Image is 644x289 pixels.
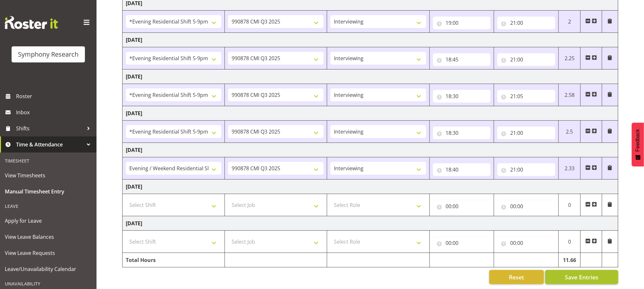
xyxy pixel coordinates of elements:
[16,107,93,117] span: Inbox
[2,183,95,200] a: Manual Timesheet Entry
[123,180,618,194] td: [DATE]
[123,70,618,84] td: [DATE]
[433,90,491,103] input: Click to select...
[559,157,580,180] td: 2.33
[16,124,84,133] span: Shifts
[497,16,555,29] input: Click to select...
[123,143,618,157] td: [DATE]
[2,154,95,167] div: Timesheet
[433,126,491,139] input: Click to select...
[433,163,491,176] input: Click to select...
[2,167,95,183] a: View Timesheets
[433,237,491,249] input: Click to select...
[123,33,618,47] td: [DATE]
[497,90,555,103] input: Click to select...
[2,213,95,229] a: Apply for Leave
[123,253,225,267] td: Total Hours
[497,53,555,66] input: Click to select...
[509,273,524,281] span: Reset
[433,16,491,29] input: Click to select...
[545,270,618,284] button: Save Entries
[2,229,95,245] a: View Leave Balances
[559,84,580,106] td: 2.58
[559,253,580,267] td: 11.66
[433,53,491,66] input: Click to select...
[18,50,78,59] div: Symphony Research
[559,11,580,33] td: 2
[559,121,580,143] td: 2.5
[632,123,644,166] button: Feedback - Show survey
[559,231,580,253] td: 0
[123,106,618,121] td: [DATE]
[565,273,598,281] span: Save Entries
[5,232,92,242] span: View Leave Balances
[497,126,555,139] input: Click to select...
[559,194,580,216] td: 0
[489,270,544,284] button: Reset
[635,129,641,152] span: Feedback
[2,245,95,261] a: View Leave Requests
[2,200,95,213] div: Leave
[5,248,92,258] span: View Leave Requests
[2,261,95,277] a: Leave/Unavailability Calendar
[497,163,555,176] input: Click to select...
[123,216,618,231] td: [DATE]
[5,216,92,226] span: Apply for Leave
[559,47,580,70] td: 2.25
[5,264,92,274] span: Leave/Unavailability Calendar
[5,187,92,196] span: Manual Timesheet Entry
[497,200,555,213] input: Click to select...
[16,140,84,149] span: Time & Attendance
[16,91,93,101] span: Roster
[5,16,58,29] img: Rosterit website logo
[433,200,491,213] input: Click to select...
[497,237,555,249] input: Click to select...
[5,171,92,180] span: View Timesheets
